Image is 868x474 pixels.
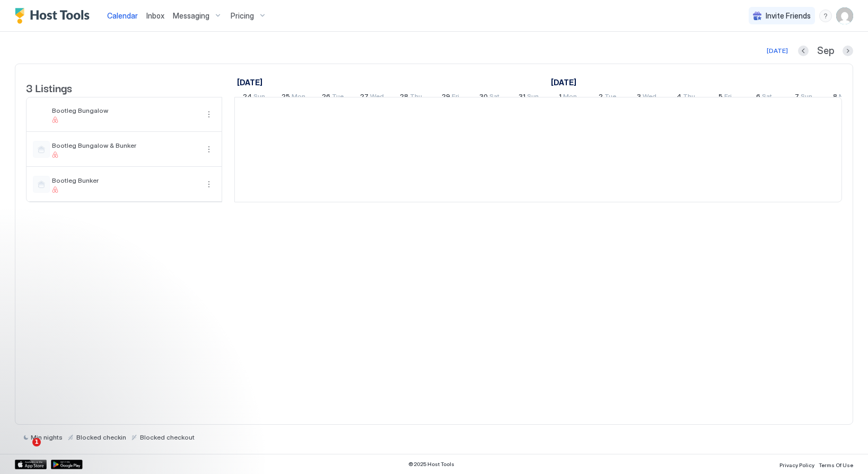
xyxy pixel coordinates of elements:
a: App Store [15,460,47,469]
a: August 25, 2025 [279,90,308,105]
a: September 1, 2025 [556,90,580,105]
span: 5 [718,92,723,103]
button: More options [203,178,215,191]
span: Invite Friends [766,11,811,21]
a: Terms Of Use [819,459,853,470]
span: 27 [360,92,369,103]
a: Calendar [107,10,138,21]
span: 28 [400,92,408,103]
span: Privacy Policy [779,462,814,468]
span: Wed [370,92,384,103]
a: August 31, 2025 [516,90,541,105]
a: September 8, 2025 [830,90,855,105]
span: Thu [410,92,422,103]
span: 2 [599,92,603,103]
a: September 4, 2025 [674,90,698,105]
span: Mon [563,92,577,103]
span: Mon [292,92,305,103]
div: User profile [836,7,853,24]
a: August 24, 2025 [234,75,265,90]
a: September 1, 2025 [548,75,579,90]
span: Sun [801,92,812,103]
span: Tue [604,92,616,103]
span: 8 [833,92,837,103]
span: 31 [519,92,525,103]
a: Inbox [146,10,164,21]
span: Sat [762,92,772,103]
span: Bootleg Bungalow [52,106,198,114]
a: August 24, 2025 [240,90,268,105]
span: Fri [452,92,459,103]
span: © 2025 Host Tools [408,461,454,468]
span: Fri [724,92,732,103]
span: Terms Of Use [819,462,853,468]
button: Next month [843,46,853,56]
a: Host Tools Logo [15,8,94,24]
a: September 7, 2025 [792,90,815,105]
span: Messaging [173,11,209,21]
div: [DATE] [767,46,788,56]
span: Mon [839,92,853,103]
span: 26 [322,92,330,103]
a: September 2, 2025 [596,90,619,105]
div: menu [203,143,215,156]
div: listing image [33,106,50,123]
a: August 26, 2025 [319,90,346,105]
span: Bootleg Bungalow & Bunker [52,141,198,149]
a: September 3, 2025 [634,90,659,105]
a: August 29, 2025 [439,90,462,105]
span: Thu [683,92,695,103]
span: Sun [527,92,539,103]
span: Sun [253,92,265,103]
a: Privacy Policy [779,459,814,470]
span: 30 [479,92,488,103]
div: menu [203,178,215,191]
div: menu [819,10,832,22]
a: September 6, 2025 [753,90,775,105]
a: August 30, 2025 [477,90,502,105]
button: Previous month [798,46,809,56]
iframe: Intercom live chat [11,438,36,463]
span: Calendar [107,11,138,20]
span: Inbox [146,11,164,20]
span: 6 [756,92,760,103]
span: Sep [817,45,834,57]
span: Wed [643,92,656,103]
span: 24 [243,92,252,103]
button: More options [203,108,215,121]
a: September 5, 2025 [716,90,734,105]
div: menu [203,108,215,121]
span: 3 [637,92,641,103]
a: Google Play Store [51,460,83,469]
button: More options [203,143,215,156]
span: Sat [489,92,499,103]
span: 1 [32,438,41,446]
span: 1 [559,92,562,103]
span: Pricing [231,11,254,21]
a: August 28, 2025 [397,90,425,105]
span: Bootleg Bunker [52,176,198,184]
span: 3 Listings [26,79,72,95]
span: 7 [795,92,799,103]
a: August 27, 2025 [357,90,387,105]
button: [DATE] [765,44,790,57]
span: 29 [442,92,450,103]
iframe: Intercom notifications message [8,371,220,445]
span: 25 [282,92,290,103]
span: 4 [677,92,681,103]
span: Tue [332,92,344,103]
